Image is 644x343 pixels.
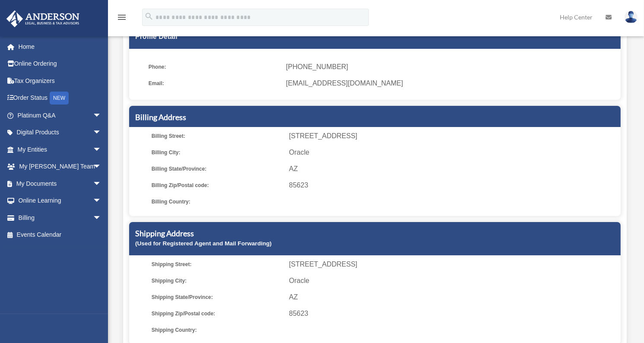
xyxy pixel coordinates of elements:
span: arrow_drop_down [93,209,110,227]
span: Shipping City: [152,275,283,287]
a: Platinum Q&Aarrow_drop_down [6,107,114,124]
span: 85623 [289,308,618,320]
span: 85623 [289,179,618,191]
span: AZ [289,291,618,303]
span: arrow_drop_down [93,158,110,176]
a: Tax Organizers [6,72,114,89]
span: Billing State/Province: [152,163,283,175]
h5: Billing Address [135,112,615,123]
a: Order StatusNEW [6,89,114,107]
a: My Entitiesarrow_drop_down [6,141,114,158]
span: [PHONE_NUMBER] [286,61,615,73]
span: [STREET_ADDRESS] [289,130,618,142]
span: AZ [289,163,618,175]
h5: Shipping Address [135,228,615,239]
a: Billingarrow_drop_down [6,209,114,226]
i: menu [117,12,127,22]
span: arrow_drop_down [93,175,110,193]
i: search [144,12,154,21]
span: Shipping State/Province: [152,291,283,303]
span: [EMAIL_ADDRESS][DOMAIN_NAME] [286,77,615,89]
span: arrow_drop_down [93,107,110,124]
a: Online Ordering [6,55,114,73]
img: User Pic [625,11,638,23]
span: Oracle [289,275,618,287]
span: Billing Zip/Postal code: [152,179,283,191]
a: menu [117,15,127,22]
span: Phone: [149,61,280,73]
a: Online Learningarrow_drop_down [6,192,114,210]
span: arrow_drop_down [93,124,110,142]
img: Anderson Advisors Platinum Portal [4,10,82,27]
a: Events Calendar [6,226,114,244]
span: Shipping Street: [152,258,283,270]
span: arrow_drop_down [93,192,110,210]
span: Oracle [289,146,618,159]
span: Billing Street: [152,130,283,142]
span: arrow_drop_down [93,141,110,159]
span: Billing City: [152,146,283,159]
span: Email: [149,77,280,89]
div: NEW [50,92,69,105]
a: Digital Productsarrow_drop_down [6,124,114,141]
span: Shipping Country: [152,324,283,336]
a: Home [6,38,114,55]
small: (Used for Registered Agent and Mail Forwarding) [135,240,272,247]
span: Billing Country: [152,196,283,208]
div: Profile Detail [129,25,621,49]
a: My [PERSON_NAME] Teamarrow_drop_down [6,158,114,175]
span: [STREET_ADDRESS] [289,258,618,270]
a: My Documentsarrow_drop_down [6,175,114,192]
span: Shipping Zip/Postal code: [152,308,283,320]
